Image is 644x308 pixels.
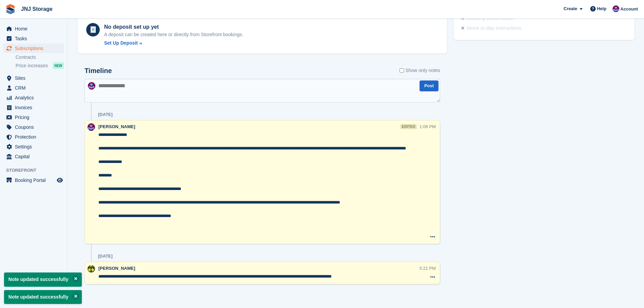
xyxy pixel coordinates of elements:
[4,273,82,286] p: Note updated successfully
[15,113,55,122] span: Pricing
[15,103,55,112] span: Invoices
[3,73,64,83] a: menu
[88,123,95,131] img: Jonathan Scrase
[15,142,55,151] span: Settings
[613,5,619,12] img: Jonathan Scrase
[98,124,135,129] span: [PERSON_NAME]
[597,5,606,12] span: Help
[15,24,55,33] span: Home
[5,4,16,14] img: stora-icon-8386f47178a22dfd0bd8f6a31ec36ba5ce8667c1dd55bd0f319d3a0aa187defe.svg
[18,3,55,15] a: JNJ Storage
[420,123,436,130] div: 1:06 PM
[620,6,638,13] span: Account
[88,82,95,90] img: Jonathan Scrase
[104,40,138,47] div: Set Up Deposit
[56,176,64,184] a: Preview store
[104,31,243,38] p: A deposit can be created here or directly from Storefront bookings.
[3,93,64,102] a: menu
[15,44,55,53] span: Subscriptions
[88,265,95,273] img: Kita Mussett
[400,124,416,129] div: edited
[15,34,55,43] span: Tasks
[467,15,514,23] div: Booking confirmation
[15,132,55,142] span: Protection
[420,80,438,92] button: Post
[467,24,521,32] div: Move in day instructions
[3,103,64,112] a: menu
[3,44,64,53] a: menu
[85,67,112,75] h2: Timeline
[3,24,64,33] a: menu
[15,93,55,102] span: Analytics
[564,5,577,12] span: Create
[16,63,48,69] span: Price increases
[15,122,55,132] span: Coupons
[3,113,64,122] a: menu
[15,73,55,83] span: Sites
[15,83,55,93] span: CRM
[3,142,64,151] a: menu
[3,122,64,132] a: menu
[4,290,82,304] p: Note updated successfully
[16,62,64,69] a: Price increases NEW
[98,254,113,259] div: [DATE]
[3,175,64,185] a: menu
[6,167,67,174] span: Storefront
[53,62,64,69] div: NEW
[3,132,64,142] a: menu
[104,40,243,47] a: Set Up Deposit
[15,175,55,185] span: Booking Portal
[400,67,404,74] input: Show only notes
[3,34,64,43] a: menu
[104,23,243,31] div: No deposit set up yet
[98,112,113,117] div: [DATE]
[3,83,64,93] a: menu
[3,152,64,161] a: menu
[16,54,64,61] a: Contracts
[15,152,55,161] span: Capital
[98,266,135,271] span: [PERSON_NAME]
[420,265,436,271] div: 5:21 PM
[400,67,440,74] label: Show only notes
